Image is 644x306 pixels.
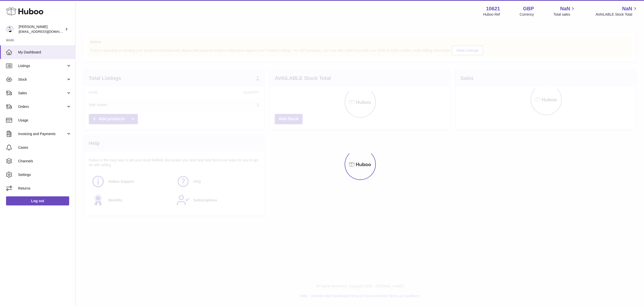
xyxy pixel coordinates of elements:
span: NaN [622,5,632,12]
div: [PERSON_NAME] [19,24,64,34]
span: NaN [560,5,570,12]
a: NaN Total sales [553,5,576,17]
span: Returns [18,186,71,191]
span: Total sales [553,12,576,17]
span: Usage [18,118,71,123]
div: Huboo Ref [483,12,500,17]
span: Listings [18,64,66,68]
span: My Dashboard [18,50,71,55]
strong: GBP [523,5,534,12]
span: Sales [18,91,66,96]
span: Stock [18,77,66,82]
span: AVAILABLE Stock Total [595,12,638,17]
img: internalAdmin-10621@internal.huboo.com [6,25,14,33]
span: Settings [18,172,71,177]
span: Orders [18,104,66,109]
span: Channels [18,159,71,164]
span: [EMAIL_ADDRESS][DOMAIN_NAME] [19,29,74,34]
span: Cases [18,145,71,150]
a: Log out [6,196,69,205]
a: NaN AVAILABLE Stock Total [595,5,638,17]
strong: 10621 [486,5,500,12]
span: Invoicing and Payments [18,132,66,136]
div: Currency [520,12,534,17]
